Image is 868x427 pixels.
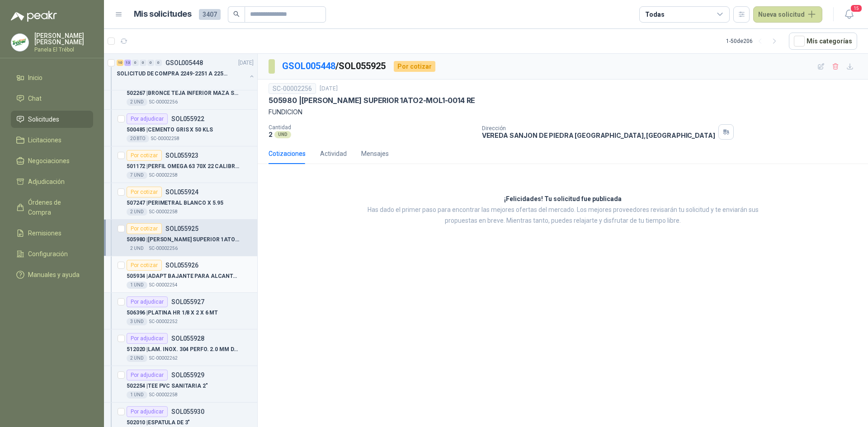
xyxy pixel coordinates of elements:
a: Licitaciones [11,131,93,149]
p: SOL055925 [165,225,198,232]
p: Cantidad [269,124,475,131]
p: SC-00002258 [151,135,179,142]
span: 15 [850,4,863,13]
div: 3 UND [127,318,147,325]
a: Por adjudicarSOL055927506396 |PLATINA HR 1/8 X 2 X 6 MT3 UNDSC-00002252 [104,293,257,329]
p: Dirección [482,125,715,131]
button: Nueva solicitud [753,6,822,23]
p: SOL055923 [165,152,198,159]
div: 0 [132,60,139,66]
div: Por adjudicar [127,406,168,417]
p: [DATE] [320,84,338,93]
p: / SOL055925 [282,59,387,73]
div: Por adjudicar [127,370,168,380]
a: Adjudicación [11,173,93,190]
p: GSOL005448 [165,60,203,66]
a: Por adjudicarSOL055928512020 |LAM. INOX. 304 PERFO. 2.0 MM DIAM. PERF. CAL.16(1,5mm), LONG. 2 MTS... [104,329,257,366]
div: 2 UND [127,245,147,252]
div: Actividad [320,149,347,159]
p: SOL055930 [171,408,204,415]
p: SOL055926 [165,262,198,268]
p: SC-00002254 [149,282,178,289]
div: Por adjudicar [127,333,168,344]
div: Por cotizar [394,61,435,72]
div: 1 UND [127,282,147,289]
span: Manuales y ayuda [28,270,80,280]
a: Por cotizarSOL055926505934 |ADAPT BAJANTE PARA ALCANTARILLADO1 UNDSC-00002254 [104,256,257,293]
p: FUNDICION [269,107,857,117]
h3: ¡Felicidades! Tu solicitud fue publicada [504,194,622,205]
a: Remisiones [11,225,93,242]
p: 502267 | BRONCE TEJA INFERIOR MAZA SUPERIOR DIAM [127,89,239,98]
p: SC-00002262 [149,355,178,362]
span: Órdenes de Compra [28,197,85,217]
span: 3407 [199,9,221,20]
div: 0 [155,60,162,66]
div: 13 [124,60,131,66]
div: Mensajes [361,149,389,159]
div: Por adjudicar [127,296,168,307]
p: SC-00002256 [149,245,178,252]
a: Por adjudicarSOL055929502254 |TEE PVC SANITARIA 2"1 UNDSC-00002258 [104,366,257,403]
div: UND [274,131,291,138]
p: SC-00002258 [149,391,178,399]
a: Por cotizarSOL055924507247 |PERIMETRAL BLANCO X 5.952 UNDSC-00002258 [104,183,257,220]
p: 502010 | ESPATULA DE 3" [127,418,190,427]
p: SC-00002258 [149,172,178,179]
p: Has dado el primer paso para encontrar las mejores ofertas del mercado. Los mejores proveedores r... [355,205,771,226]
div: SC-00002256 [269,83,316,94]
img: Logo peakr [11,11,57,22]
p: SOLICITUD DE COMPRA 2249-2251 A 2256-2258 Y 2262 [117,70,229,78]
p: 2 [269,131,273,138]
div: 1 - 50 de 206 [726,34,782,48]
span: Adjudicación [28,177,65,187]
a: Manuales y ayuda [11,266,93,283]
p: 506396 | PLATINA HR 1/8 X 2 X 6 MT [127,309,218,317]
div: Por cotizar [127,150,162,161]
p: 501172 | PERFIL OMEGA 63 70X 22 CALIBRE 26X 2 [127,162,239,171]
span: Solicitudes [28,114,59,124]
p: [PERSON_NAME] [PERSON_NAME] [34,33,93,45]
p: 507247 | PERIMETRAL BLANCO X 5.95 [127,199,223,207]
a: GSOL005448 [282,61,335,71]
div: Por cotizar [127,260,162,271]
a: Por cotizarSOL055921502267 |BRONCE TEJA INFERIOR MAZA SUPERIOR DIAM2 UNDSC-00002256 [104,73,257,110]
div: 2 UND [127,99,147,106]
a: Inicio [11,69,93,86]
div: 0 [140,60,146,66]
a: Órdenes de Compra [11,194,93,221]
p: Panela El Trébol [34,47,93,52]
p: 505980 | [PERSON_NAME] SUPERIOR 1ATO2-MOL1-0014 RE [269,96,475,105]
a: Chat [11,90,93,107]
div: Cotizaciones [269,149,306,159]
a: Por cotizarSOL055923501172 |PERFIL OMEGA 63 70X 22 CALIBRE 26X 27 UNDSC-00002258 [104,146,257,183]
p: SOL055922 [171,116,204,122]
div: 2 UND [127,208,147,216]
a: Negociaciones [11,152,93,169]
h1: Mis solicitudes [134,8,192,21]
div: 1 UND [127,391,147,399]
p: SOL055928 [171,335,204,342]
p: 512020 | LAM. INOX. 304 PERFO. 2.0 MM DIAM. PERF. CAL.16(1,5mm), LONG. 2 MTS; 1 MT DE ANCHO [127,345,239,354]
div: 0 [147,60,154,66]
p: VEREDA SANJON DE PIEDRA [GEOGRAPHIC_DATA] , [GEOGRAPHIC_DATA] [482,131,715,139]
a: Por adjudicarSOL055922500485 |CEMENTO GRIS X 50 KLS20 BTOSC-00002258 [104,110,257,146]
button: Mís categorías [789,33,857,50]
span: search [233,11,240,17]
div: Por adjudicar [127,113,168,124]
div: 7 UND [127,172,147,179]
p: [DATE] [238,59,254,67]
p: 505980 | [PERSON_NAME] SUPERIOR 1ATO2-MOL1-0014 RE [127,235,239,244]
img: Company Logo [11,34,28,51]
a: 10 13 0 0 0 0 GSOL005448[DATE] SOLICITUD DE COMPRA 2249-2251 A 2256-2258 Y 2262 [117,57,255,86]
p: SC-00002258 [149,208,178,216]
p: SOL055929 [171,372,204,378]
div: 2 UND [127,355,147,362]
p: SC-00002252 [149,318,178,325]
span: Remisiones [28,228,61,238]
a: Configuración [11,245,93,263]
div: Por cotizar [127,223,162,234]
span: Inicio [28,73,42,83]
div: Por cotizar [127,187,162,197]
span: Chat [28,94,42,103]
